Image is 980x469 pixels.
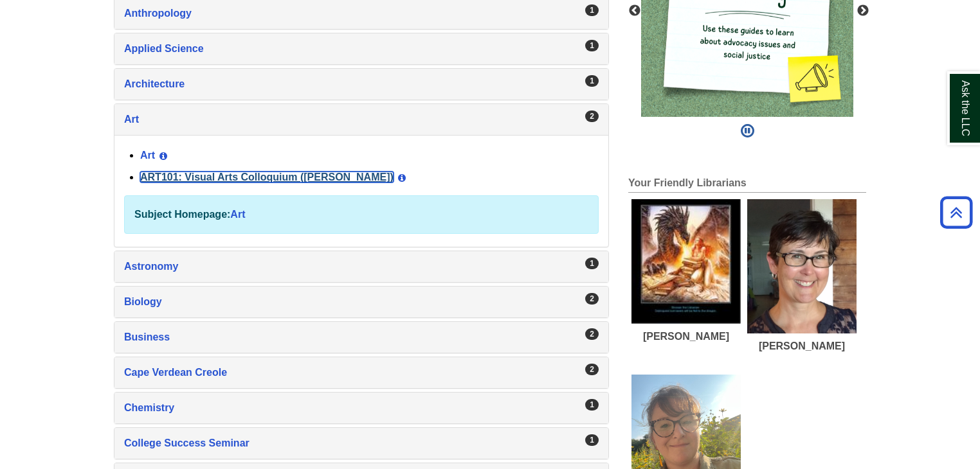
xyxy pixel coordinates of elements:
a: Laura Hogan's picture[PERSON_NAME] [747,199,857,352]
div: [PERSON_NAME] [631,330,741,342]
a: Melanie Johnson's picture[PERSON_NAME] [631,199,741,342]
a: College Success Seminar [124,434,599,452]
img: Laura Hogan's picture [747,199,857,333]
a: Applied Science [124,40,599,58]
button: Next [857,4,869,17]
button: Pause [737,117,758,145]
strong: Subject Homepage: [134,209,230,220]
div: 1 [585,4,599,16]
a: Art [230,209,245,220]
a: Business [124,328,599,346]
a: Art [124,111,599,128]
a: Anthropology [124,4,599,22]
div: 1 [585,75,599,87]
a: Back to Top [936,204,977,221]
div: 1 [585,434,599,446]
button: Previous [628,4,641,17]
div: 1 [585,399,599,411]
div: 2 [585,293,599,305]
a: Chemistry [124,399,599,417]
a: Cape Verdean Creole [124,364,599,382]
div: 2 [585,364,599,375]
div: Art [114,135,608,247]
h2: Your Friendly Librarians [628,177,866,193]
a: Architecture [124,75,599,93]
img: Melanie Johnson's picture [631,199,741,324]
a: Art [140,150,155,161]
div: [PERSON_NAME] [747,340,857,352]
div: 1 [585,40,599,51]
div: 2 [585,328,599,340]
a: Biology [124,293,599,311]
a: Astronomy [124,258,599,276]
a: ART101: Visual Arts Colloquium ([PERSON_NAME]) [140,172,394,182]
div: 2 [585,111,599,122]
div: 1 [585,258,599,269]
